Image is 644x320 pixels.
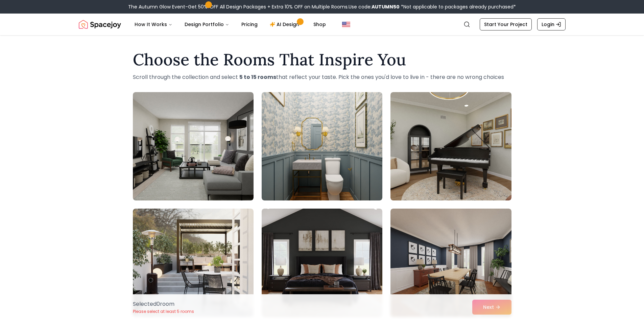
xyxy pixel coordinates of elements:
[372,3,400,10] b: AUTUMN50
[400,3,516,10] span: *Not applicable to packages already purchased*
[349,3,400,10] span: Use code:
[179,18,235,31] button: Design Portfolio
[133,300,194,308] p: Selected 0 room
[129,18,331,31] nav: Main
[262,209,382,317] img: Room room-5
[239,73,276,81] strong: 5 to 15 rooms
[262,92,382,200] img: Room room-2
[79,18,121,31] img: Spacejoy Logo
[133,73,511,81] p: Scroll through the collection and select that reflect your taste. Pick the ones you'd love to liv...
[129,18,178,31] button: How It Works
[264,18,307,31] a: AI Design
[390,209,511,317] img: Room room-6
[128,3,516,10] div: The Autumn Glow Event-Get 50% OFF All Design Packages + Extra 10% OFF on Multiple Rooms.
[133,209,254,317] img: Room room-4
[79,18,121,31] a: Spacejoy
[537,18,566,30] a: Login
[390,92,511,200] img: Room room-3
[133,51,511,68] h1: Choose the Rooms That Inspire You
[342,20,350,28] img: United States
[236,18,263,31] a: Pricing
[133,92,254,200] img: Room room-1
[480,18,532,30] a: Start Your Project
[79,14,566,35] nav: Global
[133,309,194,314] p: Please select at least 5 rooms
[308,18,331,31] a: Shop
